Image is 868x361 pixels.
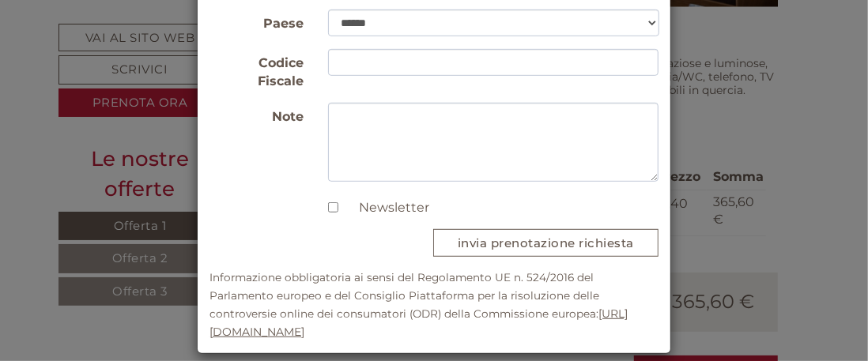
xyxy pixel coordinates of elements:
[209,306,628,339] a: [URL][DOMAIN_NAME]
[198,49,316,91] label: Codice Fiscale
[344,199,430,217] label: Newsletter
[24,77,265,88] small: 13:45
[209,271,628,338] small: Informazione obbligatoria ai sensi del Regolamento UE n. 524/2016 del Parlamento europeo e del Co...
[198,9,316,33] label: Paese
[24,46,265,58] div: [GEOGRAPHIC_DATA]
[433,229,659,257] button: invia prenotazione richiesta
[198,103,316,126] label: Note
[222,12,283,39] div: [DATE]
[12,43,273,91] div: Buon giorno, come possiamo aiutarla?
